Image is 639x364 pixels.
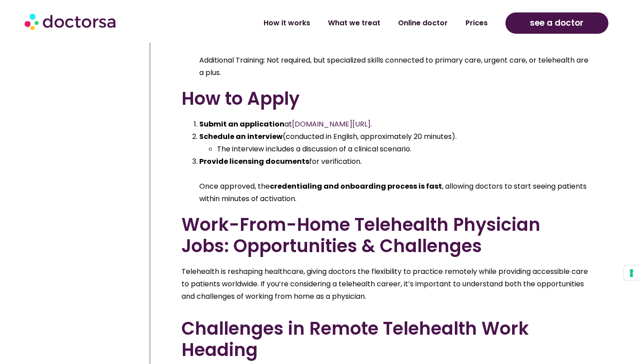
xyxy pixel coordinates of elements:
b: credentialing and onboarding process is fast [270,181,442,191]
span: (conducted in English, approximately 20 minutes). [283,131,457,142]
a: What we treat [319,13,389,33]
button: Your consent preferences for tracking technologies [624,265,639,281]
span: . [371,119,372,129]
span: : Not required, but specialized skills connected to primary care, urgent care, or telehealth are ... [199,55,588,78]
b: Additional Training [199,55,264,65]
a: see a doctor [505,12,608,34]
b: Provide licensing documents [199,156,309,166]
a: Online doctor [389,13,457,33]
span: Telehealth is reshaping healthcare, giving doctors the flexibility to practice remotely while pro... [181,266,588,301]
h2: Work-From-Home Telehealth Physician Jobs: Opportunities & Challenges [181,214,592,257]
a: Prices [457,13,497,33]
span: see a doctor [530,16,584,30]
h2: Challenges in Remote Telehealth Work Heading [181,318,592,360]
li: : Fluency in English, additional languages are welcome. [199,29,592,79]
span: , allowing doctors to start seeing patients within minutes of activation. [199,181,587,204]
b: Submit an application [199,119,284,129]
a: How it works [255,13,319,33]
h2: How to Apply [181,88,592,109]
a: [DOMAIN_NAME][URL] [292,119,371,129]
span: at [284,119,292,129]
span: for verification. [309,156,362,166]
b: Schedule an interview [199,131,283,142]
nav: Menu [169,13,496,33]
span: The interview includes a discussion of a clinical scenario. [217,144,411,154]
li: Once approved, the [199,155,592,205]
